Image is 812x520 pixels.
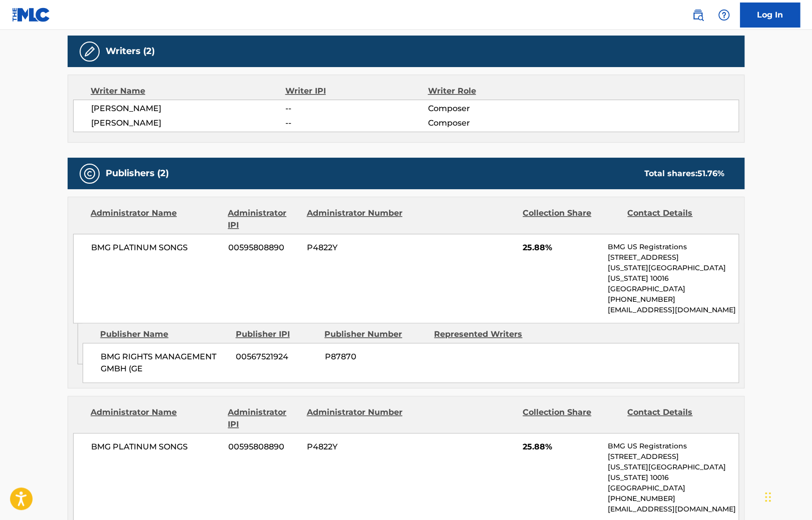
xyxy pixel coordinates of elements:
[84,168,96,180] img: Publishers
[285,103,428,115] span: --
[608,441,738,451] p: BMG US Registrations
[644,168,724,180] div: Total shares:
[101,351,228,375] span: BMG RIGHTS MANAGEMENT GMBH (GE
[100,328,228,340] div: Publisher Name
[428,117,557,129] span: Composer
[306,207,403,231] div: Administrator Number
[91,207,220,231] div: Administrator Name
[608,284,738,294] p: [GEOGRAPHIC_DATA]
[235,328,317,340] div: Publisher IPI
[434,328,536,340] div: Represented Writers
[523,242,600,254] span: 25.88%
[228,207,299,231] div: Administrator IPI
[523,406,620,430] div: Collection Share
[740,3,800,28] a: Log In
[91,406,220,430] div: Administrator Name
[91,85,285,97] div: Writer Name
[692,9,704,21] img: search
[324,351,427,363] span: P87870
[718,9,730,21] img: help
[608,305,738,315] p: [EMAIL_ADDRESS][DOMAIN_NAME]
[627,207,724,231] div: Contact Details
[714,5,734,25] div: Help
[12,8,51,22] img: MLC Logo
[608,483,738,493] p: [GEOGRAPHIC_DATA]
[762,472,812,520] iframe: Chat Widget
[608,462,738,483] p: [US_STATE][GEOGRAPHIC_DATA][US_STATE] 10016
[228,242,299,254] span: 00595808890
[324,328,427,340] div: Publisher Number
[608,294,738,305] p: [PHONE_NUMBER]
[688,5,708,25] a: Public Search
[428,85,557,97] div: Writer Role
[228,441,299,453] span: 00595808890
[428,103,557,115] span: Composer
[523,441,600,453] span: 25.88%
[236,351,317,363] span: 00567521924
[697,169,724,178] span: 51.76 %
[106,168,169,179] h5: Publishers (2)
[306,406,403,430] div: Administrator Number
[608,252,738,263] p: [STREET_ADDRESS]
[523,207,620,231] div: Collection Share
[91,103,285,115] span: [PERSON_NAME]
[608,504,738,514] p: [EMAIL_ADDRESS][DOMAIN_NAME]
[106,46,155,57] h5: Writers (2)
[608,263,738,284] p: [US_STATE][GEOGRAPHIC_DATA][US_STATE] 10016
[608,493,738,504] p: [PHONE_NUMBER]
[91,242,221,254] span: BMG PLATINUM SONGS
[307,441,404,453] span: P4822Y
[765,482,771,512] div: Drag
[91,117,285,129] span: [PERSON_NAME]
[285,85,428,97] div: Writer IPI
[627,406,724,430] div: Contact Details
[307,242,404,254] span: P4822Y
[228,406,299,430] div: Administrator IPI
[608,451,738,462] p: [STREET_ADDRESS]
[608,242,738,252] p: BMG US Registrations
[285,117,428,129] span: --
[84,46,96,58] img: Writers
[91,441,221,453] span: BMG PLATINUM SONGS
